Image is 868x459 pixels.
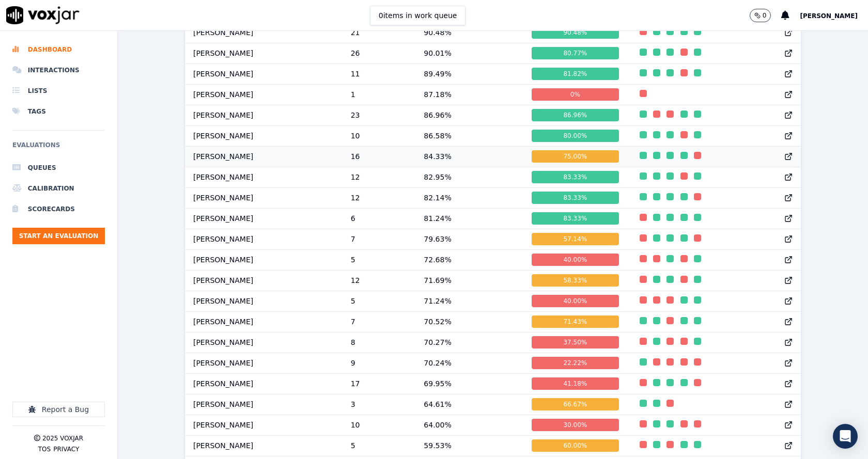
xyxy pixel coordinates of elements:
[532,47,618,59] div: 80.77 %
[343,311,416,332] td: 7
[185,43,343,64] td: [PERSON_NAME]
[532,212,618,225] div: 83.33 %
[415,373,523,394] td: 69.95 %
[532,398,618,410] div: 66.67 %
[343,353,416,373] td: 9
[185,415,343,435] td: [PERSON_NAME]
[185,167,343,187] td: [PERSON_NAME]
[415,249,523,270] td: 72.68 %
[800,12,858,20] span: [PERSON_NAME]
[185,146,343,167] td: [PERSON_NAME]
[185,125,343,146] td: [PERSON_NAME]
[532,88,618,101] div: 0 %
[185,332,343,353] td: [PERSON_NAME]
[415,22,523,43] td: 90.48 %
[185,270,343,291] td: [PERSON_NAME]
[343,64,416,84] td: 11
[415,229,523,249] td: 79.63 %
[12,402,105,417] button: Report a Bug
[12,101,105,122] li: Tags
[343,229,416,249] td: 7
[343,249,416,270] td: 5
[12,199,105,219] a: Scorecards
[415,187,523,208] td: 82.14 %
[185,22,343,43] td: [PERSON_NAME]
[185,394,343,415] td: [PERSON_NAME]
[415,291,523,311] td: 71.24 %
[415,167,523,187] td: 82.95 %
[532,130,618,142] div: 80.00 %
[12,178,105,199] a: Calibration
[532,439,618,452] div: 60.00 %
[12,157,105,178] a: Queues
[185,64,343,84] td: [PERSON_NAME]
[185,373,343,394] td: [PERSON_NAME]
[415,64,523,84] td: 89.49 %
[343,270,416,291] td: 12
[343,125,416,146] td: 10
[343,187,416,208] td: 12
[415,125,523,146] td: 86.58 %
[12,139,105,157] h6: Evaluations
[185,353,343,373] td: [PERSON_NAME]
[415,435,523,456] td: 59.53 %
[415,311,523,332] td: 70.52 %
[12,81,105,101] a: Lists
[532,419,618,431] div: 30.00 %
[750,9,782,22] button: 0
[343,373,416,394] td: 17
[532,315,618,328] div: 71.43 %
[800,9,868,22] button: [PERSON_NAME]
[12,228,105,244] button: Start an Evaluation
[12,39,105,60] a: Dashboard
[415,43,523,64] td: 90.01 %
[415,394,523,415] td: 64.61 %
[532,254,618,266] div: 40.00 %
[343,105,416,125] td: 23
[343,22,416,43] td: 21
[185,435,343,456] td: [PERSON_NAME]
[12,60,105,81] a: Interactions
[343,43,416,64] td: 26
[415,415,523,435] td: 64.00 %
[833,424,858,449] div: Open Intercom Messenger
[185,84,343,105] td: [PERSON_NAME]
[415,208,523,229] td: 81.24 %
[53,445,79,453] button: Privacy
[532,26,618,39] div: 90.48 %
[343,435,416,456] td: 5
[532,68,618,80] div: 81.82 %
[415,146,523,167] td: 84.33 %
[185,311,343,332] td: [PERSON_NAME]
[415,353,523,373] td: 70.24 %
[532,109,618,121] div: 86.96 %
[415,84,523,105] td: 87.18 %
[415,332,523,353] td: 70.27 %
[343,146,416,167] td: 16
[343,208,416,229] td: 6
[185,208,343,229] td: [PERSON_NAME]
[415,105,523,125] td: 86.96 %
[532,295,618,307] div: 40.00 %
[343,167,416,187] td: 12
[532,357,618,369] div: 22.22 %
[185,105,343,125] td: [PERSON_NAME]
[185,249,343,270] td: [PERSON_NAME]
[343,291,416,311] td: 5
[343,84,416,105] td: 1
[370,6,466,25] button: 0items in work queue
[763,11,767,20] p: 0
[532,233,618,245] div: 57.14 %
[532,336,618,349] div: 37.50 %
[185,229,343,249] td: [PERSON_NAME]
[750,9,771,22] button: 0
[415,270,523,291] td: 71.69 %
[532,274,618,287] div: 58.33 %
[532,150,618,163] div: 75.00 %
[42,434,83,442] p: 2025 Voxjar
[343,415,416,435] td: 10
